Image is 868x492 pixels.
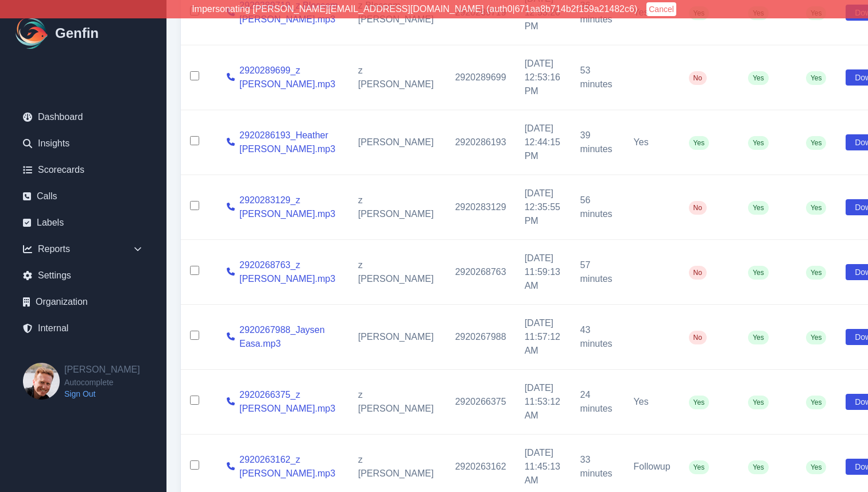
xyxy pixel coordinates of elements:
[748,266,769,280] span: Yes
[349,110,446,175] td: [PERSON_NAME]
[64,377,140,388] span: Autocomplete
[349,175,446,240] td: z [PERSON_NAME]
[571,175,625,240] td: 56 minutes
[516,175,571,240] td: [DATE] 12:35:55 PM
[625,370,680,435] td: Yes
[646,2,676,16] button: Cancel
[227,135,235,149] a: View call details
[689,331,707,344] span: No
[349,45,446,110] td: z [PERSON_NAME]
[571,370,625,435] td: 24 minutes
[446,370,516,435] td: 2920266375
[748,201,769,215] span: Yes
[689,201,707,215] span: No
[806,201,827,215] span: Yes
[748,71,769,85] span: Yes
[689,136,710,150] span: Yes
[64,388,140,400] a: Sign Out
[571,45,625,110] td: 53 minutes
[806,331,827,344] span: Yes
[806,71,827,85] span: Yes
[14,158,153,181] a: Scorecards
[446,110,516,175] td: 2920286193
[23,363,60,400] img: Brian Dunagan
[748,331,769,344] span: Yes
[748,460,769,474] span: Yes
[446,240,516,305] td: 2920268763
[14,106,153,129] a: Dashboard
[516,110,571,175] td: [DATE] 12:44:15 PM
[64,363,140,377] h2: [PERSON_NAME]
[516,305,571,370] td: [DATE] 11:57:12 AM
[227,200,235,214] a: View call details
[14,211,153,234] a: Labels
[14,264,153,287] a: Settings
[625,110,680,175] td: Yes
[446,45,516,110] td: 2920289699
[806,396,827,409] span: Yes
[689,460,710,474] span: Yes
[349,370,446,435] td: z [PERSON_NAME]
[689,71,707,85] span: No
[349,305,446,370] td: [PERSON_NAME]
[516,45,571,110] td: [DATE] 12:53:16 PM
[239,453,340,481] a: 2920263162_z [PERSON_NAME].mp3
[806,460,827,474] span: Yes
[227,395,235,409] a: View call details
[14,238,153,261] div: Reports
[446,305,516,370] td: 2920267988
[689,396,710,409] span: Yes
[748,396,769,409] span: Yes
[227,460,235,474] a: View call details
[446,175,516,240] td: 2920283129
[806,136,827,150] span: Yes
[14,185,153,208] a: Calls
[571,240,625,305] td: 57 minutes
[14,15,51,52] img: Logo
[239,388,340,416] a: 2920266375_z [PERSON_NAME].mp3
[516,370,571,435] td: [DATE] 11:53:12 AM
[14,290,153,313] a: Organization
[748,136,769,150] span: Yes
[516,240,571,305] td: [DATE] 11:59:13 AM
[571,110,625,175] td: 39 minutes
[14,132,153,155] a: Insights
[14,317,153,340] a: Internal
[227,71,235,84] a: View call details
[239,258,340,286] a: 2920268763_z [PERSON_NAME].mp3
[239,193,340,221] a: 2920283129_z [PERSON_NAME].mp3
[239,323,340,351] a: 2920267988_Jaysen Easa.mp3
[239,64,340,91] a: 2920289699_z [PERSON_NAME].mp3
[227,265,235,279] a: View call details
[571,305,625,370] td: 43 minutes
[349,240,446,305] td: z [PERSON_NAME]
[55,24,99,42] h1: Genfin
[806,266,827,280] span: Yes
[689,266,707,280] span: No
[239,129,340,156] a: 2920286193_Heather [PERSON_NAME].mp3
[227,330,235,344] a: View call details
